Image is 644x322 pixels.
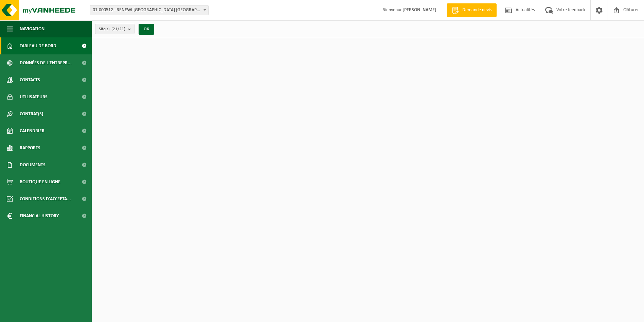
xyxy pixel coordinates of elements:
[20,156,46,173] span: Documents
[111,27,125,31] count: (21/21)
[20,37,56,54] span: Tableau de bord
[95,24,135,34] button: Site(s)(21/21)
[99,24,125,34] span: Site(s)
[20,88,48,105] span: Utilisateurs
[90,5,208,15] span: 01-000512 - RENEWI BELGIUM NV - LOMMEL
[139,24,154,35] button: OK
[20,207,59,224] span: Financial History
[90,5,209,15] span: 01-000512 - RENEWI BELGIUM NV - LOMMEL
[20,54,72,71] span: Données de l'entrepr...
[461,7,493,14] span: Demande devis
[20,190,71,207] span: Conditions d'accepta...
[20,71,40,88] span: Contacts
[402,7,436,13] strong: [PERSON_NAME]
[20,122,44,139] span: Calendrier
[447,3,497,17] a: Demande devis
[20,173,60,190] span: Boutique en ligne
[20,20,44,37] span: Navigation
[20,139,40,156] span: Rapports
[20,105,43,122] span: Contrat(s)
